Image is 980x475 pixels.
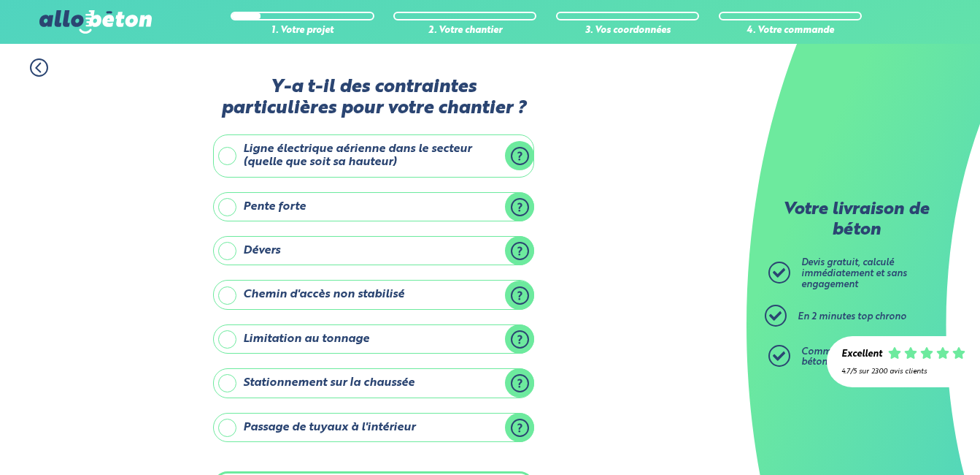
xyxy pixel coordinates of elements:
label: Limitation au tonnage [213,324,534,354]
div: 4. Votre commande [719,26,862,37]
div: Excellent [841,349,882,360]
label: Ligne électrique aérienne dans le secteur (quelle que soit sa hauteur) [213,134,534,178]
div: 1. Votre projet [231,26,374,37]
div: 4.7/5 sur 2300 avis clients [841,368,965,376]
p: Votre livraison de béton [772,200,940,240]
label: Dévers [213,236,534,265]
span: Commandez ensuite votre béton prêt à l'emploi [801,347,918,368]
div: 2. Votre chantier [393,26,536,37]
div: 3. Vos coordonnées [556,26,699,37]
label: Passage de tuyaux à l'intérieur [213,413,534,442]
label: Pente forte [213,192,534,221]
label: Chemin d'accès non stabilisé [213,280,534,309]
img: allobéton [39,10,152,34]
span: En 2 minutes top chrono [798,312,906,322]
iframe: Help widget launcher [850,418,964,459]
span: Devis gratuit, calculé immédiatement et sans engagement [801,258,907,289]
label: Y-a t-il des contraintes particulières pour votre chantier ? [213,77,534,120]
label: Stationnement sur la chaussée [213,368,534,398]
